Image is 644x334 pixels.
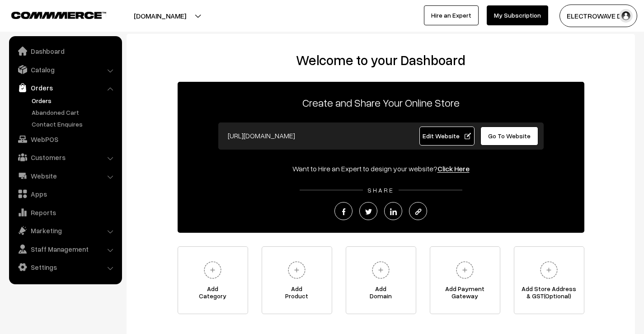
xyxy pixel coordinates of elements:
a: Orders [11,80,119,96]
a: Website [11,168,119,184]
a: Contact Enquires [29,119,119,129]
a: Dashboard [11,43,119,59]
div: Want to Hire an Expert to design your website? [178,163,584,174]
img: plus.svg [536,258,561,282]
span: Add Product [262,285,332,303]
img: plus.svg [368,258,393,282]
p: Create and Share Your Online Store [178,94,584,111]
a: Customers [11,149,119,165]
span: Add Category [178,285,248,303]
a: Settings [11,259,119,275]
a: AddDomain [346,246,416,314]
a: AddProduct [262,246,332,314]
a: Click Here [437,164,470,173]
a: Marketing [11,222,119,239]
img: user [619,9,633,23]
a: AddCategory [178,246,248,314]
a: COMMMERCE [11,9,90,20]
span: Edit Website [423,132,471,140]
a: Staff Management [11,241,119,257]
a: WebPOS [11,131,119,147]
a: Reports [11,204,119,221]
a: Apps [11,186,119,202]
h2: Welcome to your Dashboard [136,52,626,68]
a: Abandoned Cart [29,108,119,117]
img: COMMMERCE [11,12,106,19]
span: Add Store Address & GST(Optional) [514,285,584,303]
span: Add Payment Gateway [430,285,500,303]
img: plus.svg [200,258,225,282]
a: Hire an Expert [424,5,479,25]
a: Edit Website [419,127,475,146]
span: Add Domain [346,285,416,303]
img: plus.svg [452,258,477,282]
a: My Subscription [487,5,548,25]
a: Catalog [11,61,119,78]
a: Add PaymentGateway [430,246,500,314]
a: Go To Website [480,127,539,146]
span: SHARE [363,186,399,194]
a: Add Store Address& GST(Optional) [514,246,584,314]
button: [DOMAIN_NAME] [102,5,218,27]
span: Go To Website [488,132,531,140]
img: plus.svg [284,258,309,282]
button: ELECTROWAVE DE… [559,5,637,27]
a: Orders [29,96,119,105]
